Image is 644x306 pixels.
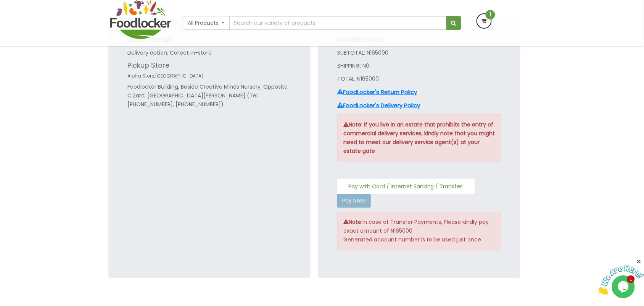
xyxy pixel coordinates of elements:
[337,194,371,208] button: Pay Now!
[486,10,495,19] span: 1
[127,83,291,109] p: Foodlocker Building, Beside Creative Minds Nursery, Opposite C.Zard, [GEOGRAPHIC_DATA][PERSON_NAM...
[343,219,489,235] span: In case of Transfer Payments, Please kindly pay exact amount of N165000.
[597,258,644,295] iframe: chat widget
[337,114,501,162] div: Note: If you live in an estate that prohibits the entry of commercial delivery services, kindly n...
[337,101,420,109] a: FoodLocker's Delivery Policy
[337,88,417,96] a: FoodLocker's Return Policy
[337,179,475,194] button: Pay with Card / Internet Banking / Transfer!
[337,62,501,70] p: SHIPPING: N0
[337,49,501,57] p: SUBTOTAL: N165000
[343,218,495,244] p: :
[127,73,291,78] h6: Alpha Store,[GEOGRAPHIC_DATA]
[337,74,501,83] p: TOTAL: N165000
[127,49,291,57] p: Delivery option: Collect in-store
[127,62,291,69] h4: Pickup Store
[343,219,361,226] b: Note
[343,236,481,244] span: Generated account number is to be used just once
[183,16,230,30] button: All Products
[229,16,447,30] input: Search our variety of products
